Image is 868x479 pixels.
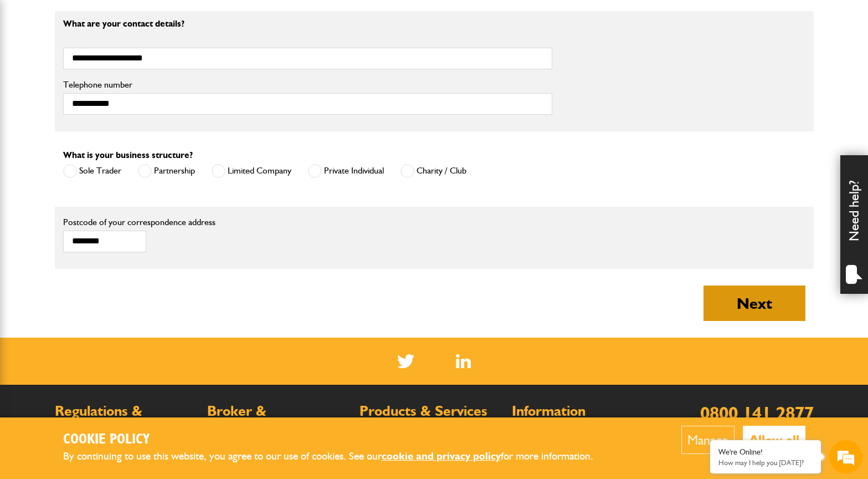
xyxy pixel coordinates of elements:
[359,404,501,419] h2: Products & Services
[308,164,384,178] label: Private Individual
[700,402,814,424] a: 0800 141 2877
[14,103,202,127] input: Enter your last name
[840,155,868,294] div: Need help?
[382,450,501,462] a: cookie and privacy policy
[58,62,186,77] div: Chat with us now
[212,164,291,178] label: Limited Company
[14,168,202,192] input: Enter your phone number
[151,342,201,356] em: Start Chat
[138,164,195,178] label: Partnership
[743,426,805,454] button: Allow all
[63,448,612,465] p: By continuing to use this website, you agree to our use of cookies. See our for more information.
[400,164,466,178] label: Charity / Club
[63,164,121,178] label: Sole Trader
[63,431,612,449] h2: Cookie Policy
[718,458,813,467] p: How may I help you today?
[182,6,208,32] div: Minimize live chat window
[207,404,348,432] h2: Broker & Intermediary
[14,135,202,160] input: Enter your email address
[718,447,813,457] div: We're Online!
[63,151,193,160] label: What is your business structure?
[14,201,202,332] textarea: Type your message and hit 'Enter'
[55,404,196,432] h2: Regulations & Documents
[456,354,471,368] a: LinkedIn
[63,19,552,28] p: What are your contact details?
[681,426,735,454] button: Manage
[63,218,232,227] label: Postcode of your correspondence address
[63,80,552,89] label: Telephone number
[512,404,653,419] h2: Information
[397,354,414,368] img: Twitter
[703,286,805,321] button: Next
[19,62,47,77] img: d_20077148190_company_1631870298795_20077148190
[456,354,471,368] img: Linked In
